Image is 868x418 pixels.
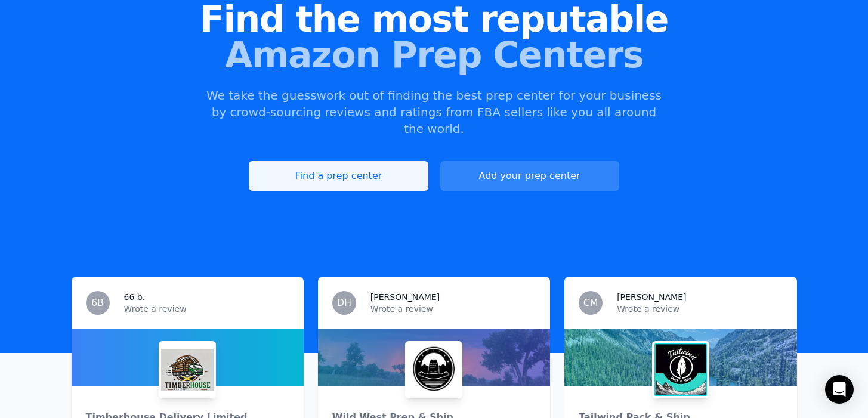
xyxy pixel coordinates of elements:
h3: 66 b. [124,291,146,303]
span: Find the most reputable [19,1,849,37]
h3: [PERSON_NAME] [370,291,440,303]
span: DH [337,298,351,308]
p: Wrote a review [124,303,289,315]
a: Add your prep center [440,161,619,191]
a: Find a prep center [249,161,428,191]
img: Wild West Prep & Ship [407,343,460,396]
span: 6B [91,298,104,308]
h3: [PERSON_NAME] [617,291,686,303]
img: Timberhouse Delivery Limited [161,343,214,396]
p: We take the guesswork out of finding the best prep center for your business by crowd-sourcing rev... [205,87,663,137]
p: Wrote a review [370,303,536,315]
span: CM [583,298,598,308]
img: Tailwind Pack & Ship [654,343,707,396]
p: Wrote a review [617,303,782,315]
span: Amazon Prep Centers [19,37,849,73]
div: Open Intercom Messenger [825,375,854,404]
